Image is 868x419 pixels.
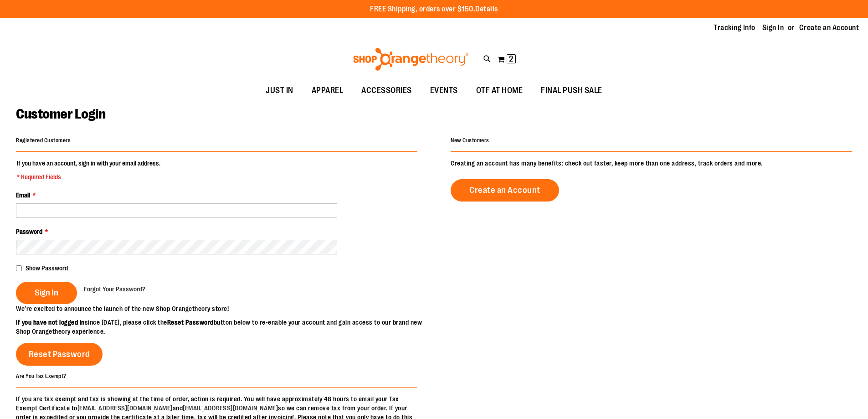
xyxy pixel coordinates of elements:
[475,5,498,13] a: Details
[183,404,278,412] a: [EMAIL_ADDRESS][DOMAIN_NAME]
[361,80,412,101] span: ACCESSORIES
[370,4,498,15] p: FREE Shipping, orders over $150.
[84,285,145,294] a: Forgot Your Password?
[17,172,160,181] span: * Required Fields
[16,282,77,304] button: Sign In
[451,159,852,168] p: Creating an account has many benefits: check out faster, keep more than one address, track orders...
[352,80,421,101] a: ACCESSORIES
[26,264,68,272] span: Show Password
[16,318,434,336] p: since [DATE], please click the button below to re-enable your account and gain access to our bran...
[16,304,434,313] p: We’re excited to announce the launch of the new Shop Orangetheory store!
[421,80,467,101] a: EVENTS
[16,106,105,122] span: Customer Login
[16,372,67,379] strong: Are You Tax Exempt?
[714,23,755,33] a: Tracking Info
[430,80,458,101] span: EVENTS
[451,179,559,202] a: Create an Account
[799,23,859,33] a: Create an Account
[16,228,42,235] span: Password
[312,80,344,101] span: APPAREL
[266,80,293,101] span: JUST IN
[451,137,489,144] strong: New Customers
[167,319,214,326] strong: Reset Password
[16,343,103,366] a: Reset Password
[352,48,470,71] img: Shop Orangetheory
[509,54,513,63] span: 2
[77,404,173,412] a: [EMAIL_ADDRESS][DOMAIN_NAME]
[762,23,784,33] a: Sign In
[469,185,540,195] span: Create an Account
[532,80,611,101] a: FINAL PUSH SALE
[303,80,353,101] a: APPAREL
[35,288,58,298] span: Sign In
[257,80,303,101] a: JUST IN
[541,80,602,101] span: FINAL PUSH SALE
[16,319,85,326] strong: If you have not logged in
[29,349,90,359] span: Reset Password
[476,80,523,101] span: OTF AT HOME
[84,285,145,293] span: Forgot Your Password?
[16,137,71,144] strong: Registered Customers
[16,191,30,199] span: Email
[467,80,532,101] a: OTF AT HOME
[16,159,161,181] legend: If you have an account, sign in with your email address.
